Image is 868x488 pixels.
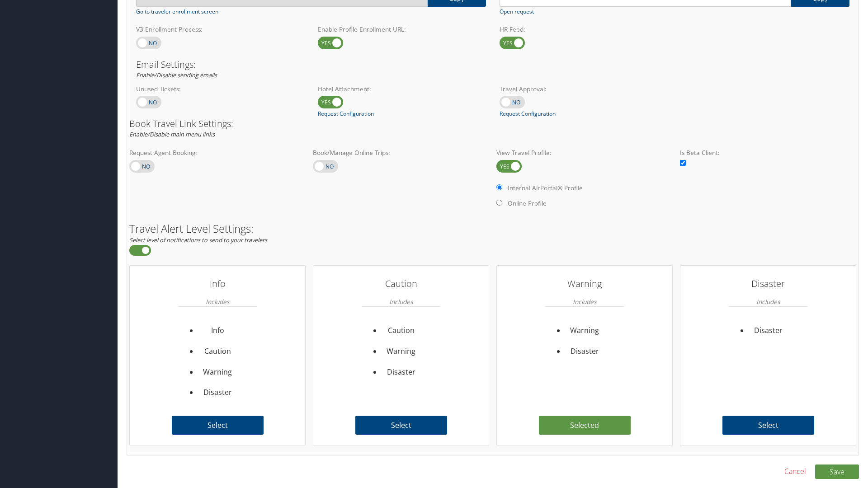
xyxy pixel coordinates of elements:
li: Caution [198,341,237,362]
em: Includes [389,293,413,310]
a: Open request [500,8,534,16]
li: Warning [565,320,604,341]
a: Request Configuration [318,110,374,118]
label: Hotel Attachment: [318,84,486,94]
label: Unused Tickets: [136,84,304,94]
label: View Travel Profile: [496,148,673,157]
label: Select [722,416,814,435]
li: Disaster [198,382,237,403]
li: Disaster [749,320,788,341]
em: Enable/Disable sending emails [136,71,217,79]
h3: Caution [362,275,440,293]
li: Info [198,320,237,341]
li: Disaster [382,362,421,383]
label: Is Beta Client: [680,148,856,157]
em: Includes [206,293,229,310]
label: Enable Profile Enrollment URL: [318,25,486,34]
button: Save [815,465,859,479]
label: Travel Approval: [500,84,668,94]
li: Warning [382,341,421,362]
label: Request Agent Booking: [129,148,306,157]
label: Selected [539,416,631,435]
em: Select level of notifications to send to your travelers [129,236,267,244]
a: Request Configuration [500,110,556,118]
em: Includes [756,293,780,310]
h3: Warning [545,275,624,293]
h3: Book Travel Link Settings: [129,119,856,128]
label: Select [355,416,447,435]
em: Enable/Disable main menu links [129,130,215,138]
em: Includes [573,293,596,310]
label: HR Feed: [500,25,668,34]
li: Caution [382,320,421,341]
label: Select [172,416,264,435]
a: Go to traveler enrollment screen [136,8,218,16]
label: Book/Manage Online Trips: [313,148,489,157]
label: Online Profile [508,199,547,208]
li: Disaster [565,341,604,362]
a: Cancel [784,466,806,477]
h3: Info [178,275,257,293]
h2: Travel Alert Level Settings: [129,223,856,234]
label: Internal AirPortal® Profile [508,183,583,192]
label: V3 Enrollment Process: [136,25,304,34]
li: Warning [198,362,237,383]
h3: Email Settings: [136,60,849,69]
h3: Disaster [729,275,807,293]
